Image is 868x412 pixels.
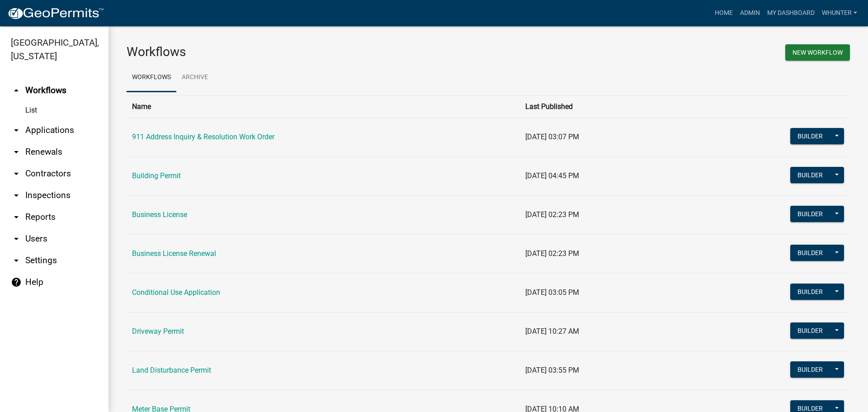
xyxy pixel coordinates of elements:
a: whunter [818,5,861,22]
th: Name [127,95,520,118]
a: Building Permit [132,171,181,180]
button: Builder [790,206,830,222]
a: Workflows [127,63,176,92]
span: [DATE] 10:27 AM [525,327,579,336]
a: Driveway Permit [132,327,184,336]
i: arrow_drop_down [11,233,22,244]
a: Business License [132,210,187,219]
span: [DATE] 03:05 PM [525,288,579,297]
button: Builder [790,322,830,339]
span: [DATE] 02:23 PM [525,210,579,219]
a: My Dashboard [764,5,818,22]
i: arrow_drop_down [11,147,22,157]
a: Business License Renewal [132,249,216,258]
i: help [11,277,22,288]
span: [DATE] 03:55 PM [525,366,579,374]
a: 911 Address Inquiry & Resolution Work Order [132,133,274,141]
button: Builder [790,284,830,300]
a: Archive [176,63,213,92]
button: Builder [790,128,830,144]
a: Home [711,5,736,22]
i: arrow_drop_down [11,255,22,266]
h3: Workflows [127,44,481,60]
i: arrow_drop_up [11,85,22,96]
th: Last Published [520,95,684,118]
a: Conditional Use Application [132,288,220,297]
span: [DATE] 04:45 PM [525,171,579,180]
span: [DATE] 03:07 PM [525,133,579,141]
a: Admin [736,5,764,22]
i: arrow_drop_down [11,190,22,201]
button: Builder [790,167,830,183]
span: [DATE] 02:23 PM [525,249,579,258]
a: Land Disturbance Permit [132,366,211,374]
button: Builder [790,245,830,261]
button: Builder [790,361,830,378]
i: arrow_drop_down [11,168,22,179]
i: arrow_drop_down [11,125,22,136]
i: arrow_drop_down [11,212,22,223]
button: New Workflow [785,44,850,61]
